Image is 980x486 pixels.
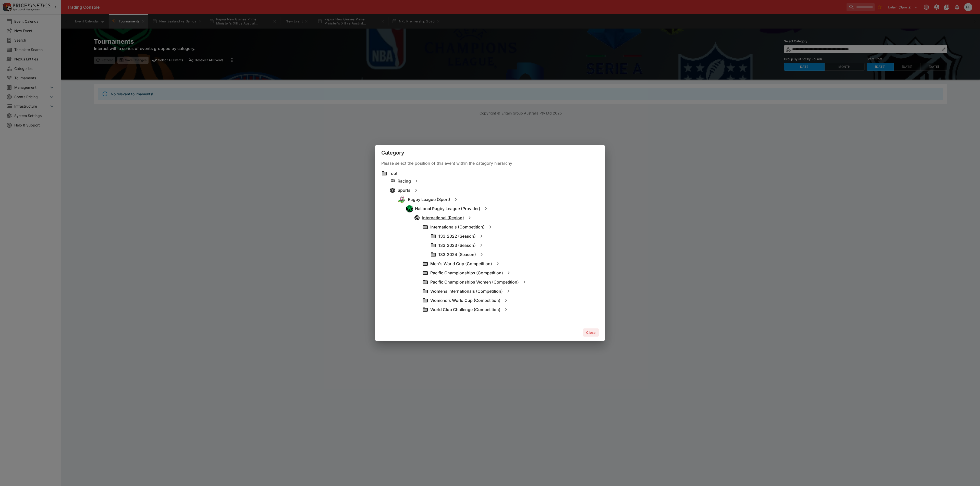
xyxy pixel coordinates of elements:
h6: Sports [398,188,410,193]
h6: Womens Internationals (Competition) [430,289,503,294]
img: rugby_league.png [398,195,406,203]
h6: Pacific Championships (Competition) [430,270,503,276]
h6: World Club Challenge (Competition) [430,307,500,312]
h6: 133|2022 (Season) [438,234,476,239]
h6: Men's World Cup (Competition) [430,261,492,266]
h6: Pacific Championships Women (Competition) [430,279,519,285]
h6: Womens's World Cup (Competition) [430,298,500,303]
div: National Rugby League [406,205,413,212]
button: Close [583,328,599,337]
p: Please select the position of this event within the category hierarchy [381,160,599,166]
div: Category [375,145,605,160]
h6: 133|2024 (Season) [438,252,476,257]
h6: National Rugby League (Provider) [415,206,480,211]
h6: Rugby League (Sport) [408,197,450,202]
img: nrl.png [406,205,413,212]
h6: International (Region) [422,215,464,221]
h6: root [389,171,397,176]
h6: Racing [398,178,411,184]
h6: 133|2023 (Season) [438,243,476,248]
h6: Internationals (Competition) [430,224,485,230]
